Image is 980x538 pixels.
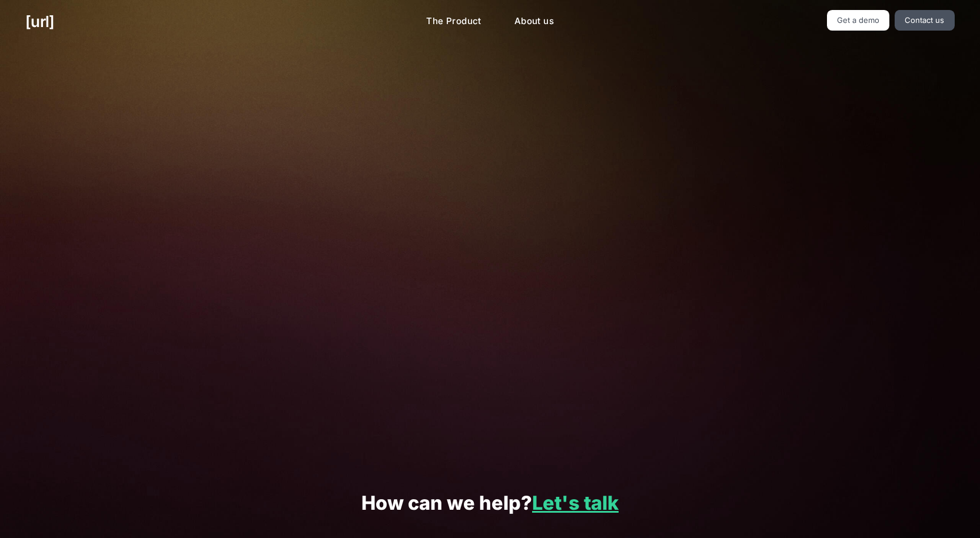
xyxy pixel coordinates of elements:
p: How can we help? [25,493,954,514]
a: Get a demo [827,10,890,31]
a: Let's talk [532,492,619,514]
a: Contact us [895,10,955,31]
a: The Product [417,10,491,33]
a: About us [505,10,563,33]
a: [URL] [25,10,54,33]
